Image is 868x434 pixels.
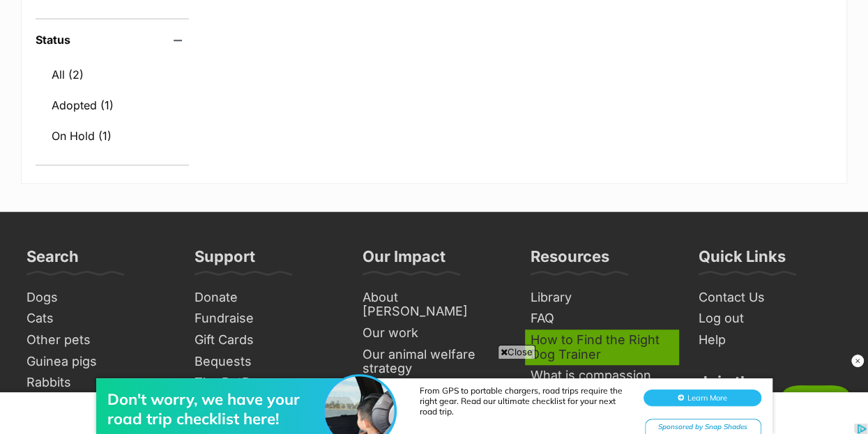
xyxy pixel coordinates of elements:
[645,68,761,86] div: Sponsored by Snap Shades
[851,354,865,368] img: close_rtb.svg
[531,247,609,274] h3: Resources
[21,287,175,309] a: Dogs
[325,26,395,95] img: Don't worry, we have your road trip checklist here!
[693,330,847,351] a: Help
[498,345,535,359] span: Close
[363,247,446,274] h3: Our Impact
[357,323,511,344] a: Our work
[36,60,189,89] a: All (2)
[195,247,255,274] h3: Support
[693,308,847,330] a: Log out
[107,39,330,78] div: Don't worry, we have your road trip checklist here!
[21,308,175,330] a: Cats
[36,33,189,46] header: Status
[26,247,79,274] h3: Search
[36,121,189,150] a: On Hold (1)
[644,39,761,56] button: Learn More
[420,35,629,66] div: From GPS to portable chargers, road trips require the right gear. Read our ultimate checklist for...
[525,287,679,309] a: Library
[357,344,511,380] a: Our animal welfare strategy
[357,287,511,323] a: About [PERSON_NAME]
[699,247,786,274] h3: Quick Links
[189,330,343,351] a: Gift Cards
[693,287,847,309] a: Contact Us
[21,330,175,351] a: Other pets
[525,308,679,330] a: FAQ
[189,308,343,330] a: Fundraise
[525,330,679,365] a: How to Find the Right Dog Trainer
[189,287,343,309] a: Donate
[36,91,189,120] a: Adopted (1)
